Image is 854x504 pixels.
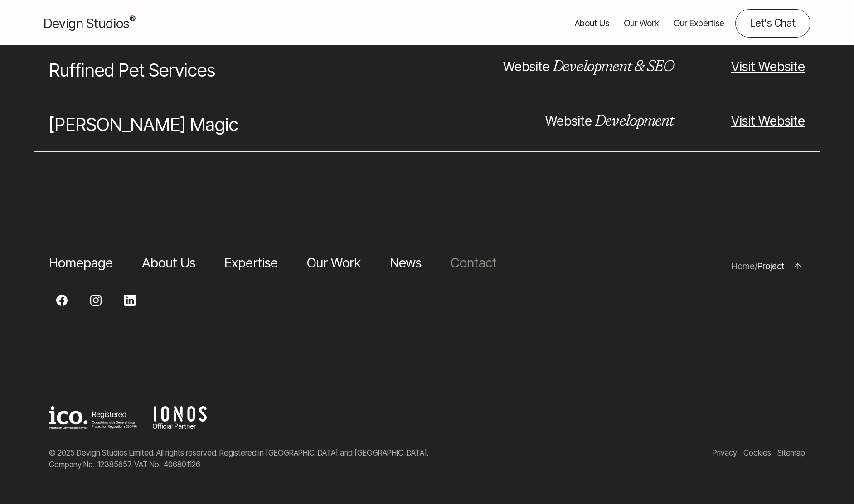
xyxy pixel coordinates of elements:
[575,9,609,38] a: About Us
[129,14,136,25] sup: ®
[674,9,724,38] a: Our Expertise
[735,9,810,38] a: Contact us about your project
[44,15,136,31] span: Devign Studios
[44,14,136,33] a: Devign Studios® Homepage
[624,9,659,38] a: Our Work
